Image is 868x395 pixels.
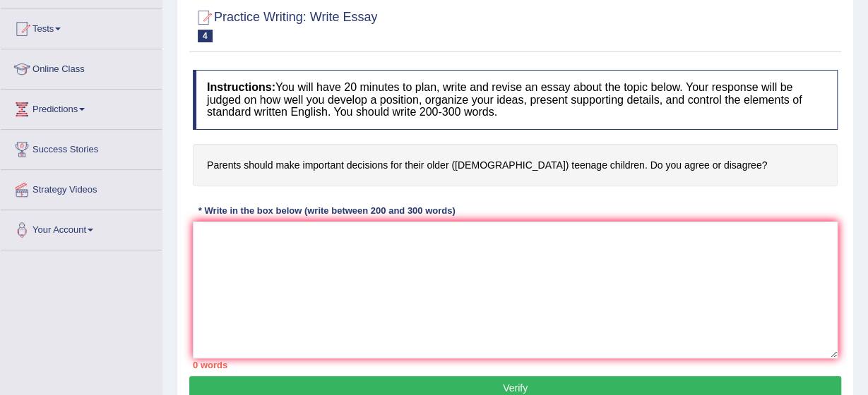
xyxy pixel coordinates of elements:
[193,144,838,187] h4: Parents should make important decisions for their older ([DEMOGRAPHIC_DATA]) teenage children. Do...
[1,90,162,125] a: Predictions
[193,358,838,372] div: 0 words
[193,70,838,130] h4: You will have 20 minutes to plan, write and revise an essay about the topic below. Your response ...
[1,210,162,245] a: Your Account
[1,9,162,44] a: Tests
[193,7,377,42] h2: Practice Writing: Write Essay
[198,30,213,42] span: 4
[193,204,460,217] div: * Write in the box below (write between 200 and 300 words)
[1,49,162,85] a: Online Class
[1,170,162,205] a: Strategy Videos
[207,81,275,93] b: Instructions:
[1,130,162,165] a: Success Stories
